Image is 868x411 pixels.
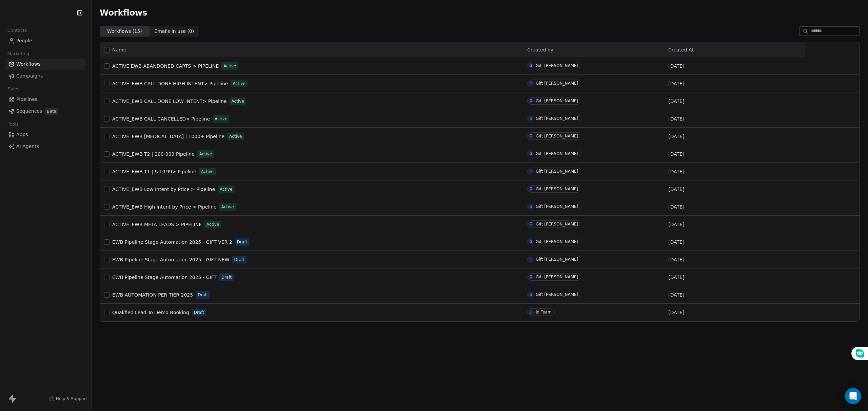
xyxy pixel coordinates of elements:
span: EWB Pipeline Stage Automation 2025 - GIFT NEW [112,257,229,262]
a: Workflows [5,59,86,70]
span: Active [229,133,242,139]
span: ACTIVE_EWB CALL CANCELLED> Pipeline [112,116,210,122]
span: Draft [221,274,232,280]
span: Pipelines [16,96,37,103]
a: Pipelines [5,94,86,105]
div: G [530,81,532,86]
div: Gift [PERSON_NAME] [536,134,578,138]
span: [DATE] [668,221,684,228]
span: Created At [668,47,694,52]
span: ACTIVE_EWB T1 | &lt;199> Pipeline [112,169,196,174]
a: EWB Pipeline Stage Automation 2025 - GIFT NEW [112,256,229,263]
span: Active [199,151,212,157]
span: Emails in use ( 0 ) [154,28,194,35]
span: Active [223,63,236,69]
a: ACTIVE_EWB CALL CANCELLED> Pipeline [112,115,210,122]
div: Gift [PERSON_NAME] [536,116,578,121]
div: G [530,257,532,262]
div: Gift [PERSON_NAME] [536,275,578,279]
span: ACTIVE_EWB CALL DONE HIGH INTENT> Pipeline [112,81,228,86]
div: G [530,186,532,192]
span: Created by [527,47,553,52]
div: G [530,274,532,280]
div: G [530,239,532,244]
div: G [530,221,532,227]
span: ACTIVE EWB ABANDONED CARTS > PIPELINE [112,63,219,69]
span: [DATE] [668,186,684,193]
span: Sequences [16,108,42,115]
div: G [530,63,532,68]
span: [DATE] [668,63,684,69]
span: Draft [194,309,204,316]
div: G [530,116,532,121]
span: Workflows [100,8,147,18]
span: [DATE] [668,133,684,140]
a: ACTIVE_EWB T2 | 200-999 Pipeline [112,151,195,157]
div: Gift [PERSON_NAME] [536,257,578,262]
div: Open Intercom Messenger [845,388,861,404]
div: J [531,309,532,315]
a: EWB Pipeline Stage Automation 2025 - GIFT VER 2 [112,239,232,245]
div: Gift [PERSON_NAME] [536,99,578,103]
div: G [530,133,532,139]
a: Campaigns [5,70,86,82]
span: Draft [234,257,244,263]
a: AI Agents [5,141,86,152]
span: Campaigns [16,72,43,80]
span: [DATE] [668,115,684,122]
a: ACTIVE_EWB CALL DONE LOW INTENT> Pipeline [112,98,227,105]
span: Qualified Lead To Demo Booking [112,310,189,315]
span: Help & Support [56,396,87,402]
span: Draft [198,292,208,298]
span: [DATE] [668,80,684,87]
span: Active [232,98,244,104]
a: EWB Pipeline Stage Automation 2025 - GIFT [112,274,217,281]
a: Help & Support [49,396,87,402]
span: [DATE] [668,151,684,157]
span: EWB Pipeline Stage Automation 2025 - GIFT [112,275,217,280]
div: G [530,204,532,209]
span: Draft [237,239,247,245]
span: Active [206,221,219,228]
span: Beta [45,108,58,115]
span: Sales [5,84,22,94]
span: Active [221,204,234,210]
span: Marketing [4,49,32,59]
span: ACTIVE_EWB CALL DONE LOW INTENT> Pipeline [112,99,227,104]
span: Workflows [16,61,41,68]
a: ACTIVE EWB ABANDONED CARTS > PIPELINE [112,63,219,69]
span: AI Agents [16,143,39,150]
div: G [530,292,532,297]
a: ACTIVE_EWB Low Intent by Price > Pipeline [112,186,215,193]
div: Gift [PERSON_NAME] [536,169,578,174]
div: G [530,98,532,104]
span: EWB Pipeline Stage Automation 2025 - GIFT VER 2 [112,239,232,245]
div: Gift [PERSON_NAME] [536,239,578,244]
div: Gift [PERSON_NAME] [536,81,578,86]
span: [DATE] [668,239,684,245]
a: EWB AUTOMATION PER TIER 2025 [112,291,193,298]
div: G [530,151,532,156]
div: Gift [PERSON_NAME] [536,292,578,297]
span: [DATE] [668,274,684,281]
a: Apps [5,129,86,140]
span: Tools [5,119,21,129]
span: [DATE] [668,168,684,175]
a: ACTIVE_EWB [MEDICAL_DATA] | 1000+ Pipeline [112,133,224,140]
div: Gift [PERSON_NAME] [536,63,578,68]
span: ACTIVE_EWB T2 | 200-999 Pipeline [112,151,195,157]
span: ACTIVE_EWB Low Intent by Price > Pipeline [112,187,215,192]
span: Name [112,46,126,53]
div: Gift [PERSON_NAME] [536,151,578,156]
span: ACTIVE_EWB High Intent by Price > Pipeline [112,204,217,210]
a: ACTIVE_EWB T1 | &lt;199> Pipeline [112,168,196,175]
div: Gift [PERSON_NAME] [536,222,578,226]
span: [DATE] [668,98,684,105]
span: ACTIVE_EWB META LEADS > PIPELINE [112,222,202,227]
span: ACTIVE_EWB [MEDICAL_DATA] | 1000+ Pipeline [112,134,224,139]
span: [DATE] [668,309,684,316]
div: G [530,169,532,174]
span: EWB AUTOMATION PER TIER 2025 [112,292,193,298]
span: [DATE] [668,291,684,298]
span: [DATE] [668,203,684,210]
